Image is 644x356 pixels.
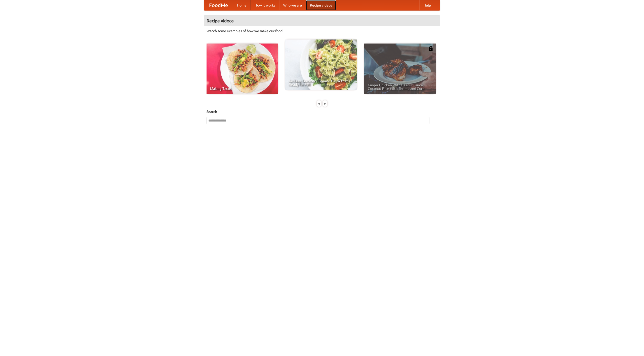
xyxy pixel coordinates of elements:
a: Recipe videos [306,0,336,10]
a: Who we are [279,0,306,10]
div: » [323,100,327,107]
img: 483408.png [428,46,433,51]
p: Watch some examples of how we make our food! [207,28,437,33]
a: FoodMe [204,0,233,10]
div: « [317,100,321,107]
a: An Easy, Summery Tomato Pasta That's Ready for Fall [285,39,357,90]
span: Making Tacos [210,87,274,90]
span: An Easy, Summery Tomato Pasta That's Ready for Fall [289,79,353,86]
a: Help [419,0,435,10]
h4: Recipe videos [204,16,440,26]
a: How it works [251,0,279,10]
a: Making Tacos [207,44,278,94]
h5: Search [207,109,437,114]
a: Home [233,0,251,10]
